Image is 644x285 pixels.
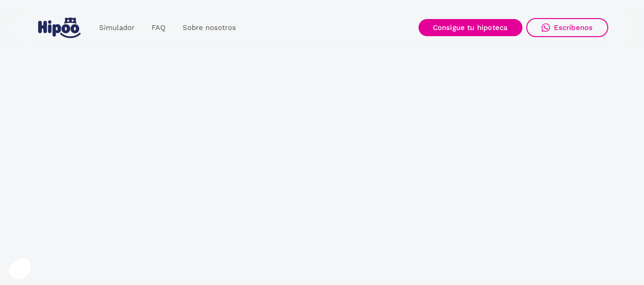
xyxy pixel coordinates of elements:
a: Escríbenos [526,18,608,37]
a: FAQ [143,19,174,37]
a: Sobre nosotros [174,19,245,37]
div: Escríbenos [554,23,593,32]
a: home [36,14,83,42]
a: Simulador [91,19,143,37]
a: Consigue tu hipoteca [419,19,522,36]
